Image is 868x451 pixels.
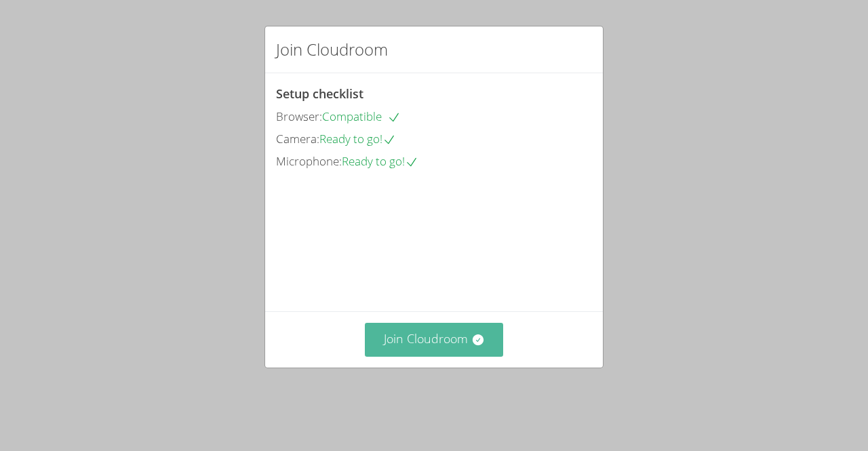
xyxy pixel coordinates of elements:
button: Join Cloudroom [365,323,504,356]
span: Microphone: [276,153,342,169]
span: Camera: [276,131,319,146]
span: Browser: [276,109,322,124]
span: Setup checklist [276,85,363,102]
span: Ready to go! [342,153,418,169]
h2: Join Cloudroom [276,37,388,62]
span: Compatible [322,109,401,124]
span: Ready to go! [319,131,396,146]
